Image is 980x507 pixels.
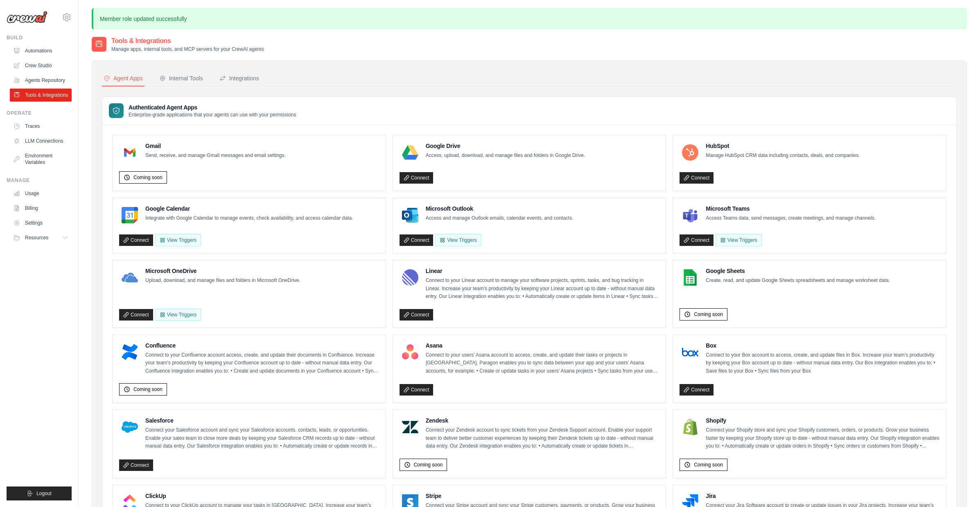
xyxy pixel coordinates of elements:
p: Access and manage Outlook emails, calendar events, and contacts. [426,214,574,223]
p: Connect to your Box account to access, create, and update files in Box. Increase your team’s prod... [706,351,939,375]
button: View Triggers [155,234,201,246]
a: Connect [680,384,714,396]
h4: Jira [706,492,939,500]
h4: Confluence [145,341,379,350]
a: Agents Repository [10,74,72,87]
img: Google Calendar Logo [122,207,138,223]
span: Coming soon [694,311,723,318]
h4: Asana [426,341,659,350]
p: Access Teams data, send messages, create meetings, and manage channels. [706,214,876,223]
div: Integrations [219,74,259,82]
a: Connect [400,309,434,321]
a: Connect [119,309,153,321]
p: Create, read, and update Google Sheets spreadsheets and manage worksheet data. [706,277,890,285]
h2: Tools & Integrations [111,36,264,46]
h3: Authenticated Agent Apps [129,103,296,111]
img: Microsoft Teams Logo [682,207,698,223]
button: Agent Apps [102,71,145,86]
h4: Salesforce [145,416,379,425]
img: Gmail Logo [122,144,138,161]
p: Connect your Shopify store and sync your Shopify customers, orders, or products. Grow your busine... [706,426,939,450]
span: Coming soon [414,462,443,468]
span: Coming soon [133,386,163,393]
h4: Microsoft Teams [706,205,876,213]
p: Connect to your Linear account to manage your software projects, sprints, tasks, and bug tracking... [426,277,659,301]
img: Asana Logo [402,344,418,360]
h4: Google Calendar [145,205,353,213]
p: Connect to your users’ Asana account to access, create, and update their tasks or projects in [GE... [426,351,659,375]
a: Connect [119,234,153,246]
a: Environment Variables [10,149,72,169]
h4: Microsoft OneDrive [145,267,300,275]
button: Logout [7,487,72,500]
a: Connect [400,234,434,246]
div: Agent Apps [104,74,143,82]
a: Automations [10,44,72,57]
img: Linear Logo [402,269,418,286]
div: Build [7,34,72,41]
p: Connect your Salesforce account and sync your Salesforce accounts, contacts, leads, or opportunit... [145,426,379,450]
a: Connect [119,459,153,471]
h4: Shopify [706,416,939,425]
span: Logout [36,490,52,497]
h4: Microsoft Outlook [426,205,574,213]
h4: Stripe [426,492,659,500]
div: Internal Tools [159,74,203,82]
img: Microsoft Outlook Logo [402,207,418,223]
img: Microsoft OneDrive Logo [122,269,138,286]
h4: ClickUp [145,492,379,500]
h4: Gmail [145,142,286,150]
p: Send, receive, and manage Gmail messages and email settings. [145,152,286,160]
button: Internal Tools [158,71,205,86]
p: Access, upload, download, and manage files and folders in Google Drive. [426,152,585,160]
a: Billing [10,202,72,215]
img: Google Drive Logo [402,144,418,161]
a: Tools & Integrations [10,89,72,102]
: View Triggers [155,309,201,321]
img: Shopify Logo [682,419,698,435]
a: Settings [10,216,72,230]
p: Connect your Zendesk account to sync tickets from your Zendesk Support account. Enable your suppo... [426,426,659,450]
p: Integrate with Google Calendar to manage events, check availability, and access calendar data. [145,214,353,223]
a: Crew Studio [10,59,72,72]
p: Manage apps, internal tools, and MCP servers for your CrewAI agents [111,46,264,52]
p: Manage HubSpot CRM data including contacts, deals, and companies. [706,152,860,160]
a: Connect [400,172,434,184]
div: Manage [7,177,72,184]
a: LLM Connections [10,134,72,148]
a: Connect [680,234,714,246]
img: Google Sheets Logo [682,269,698,286]
a: Connect [680,172,714,184]
h4: Linear [426,267,659,275]
a: Connect [400,384,434,396]
p: Enterprise-grade applications that your agents can use with your permissions [129,111,296,118]
img: Confluence Logo [122,344,138,360]
p: Connect to your Confluence account access, create, and update their documents in Confluence. Incr... [145,351,379,375]
button: Integrations [218,71,261,86]
h4: Zendesk [426,416,659,425]
span: Coming soon [133,174,163,181]
: View Triggers [435,234,481,246]
img: Logo [7,11,47,23]
img: Salesforce Logo [122,419,138,435]
span: Resources [25,234,48,241]
a: Usage [10,187,72,200]
div: Operate [7,110,72,116]
span: Coming soon [694,462,723,468]
: View Triggers [716,234,761,246]
p: Upload, download, and manage files and folders in Microsoft OneDrive. [145,277,300,285]
img: Zendesk Logo [402,419,418,435]
p: Member role updated successfully [92,8,967,30]
h4: Box [706,341,939,350]
h4: Google Drive [426,142,585,150]
h4: HubSpot [706,142,860,150]
h4: Google Sheets [706,267,890,275]
a: Traces [10,120,72,133]
img: HubSpot Logo [682,144,698,161]
button: Resources [10,231,72,244]
img: Box Logo [682,344,698,360]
